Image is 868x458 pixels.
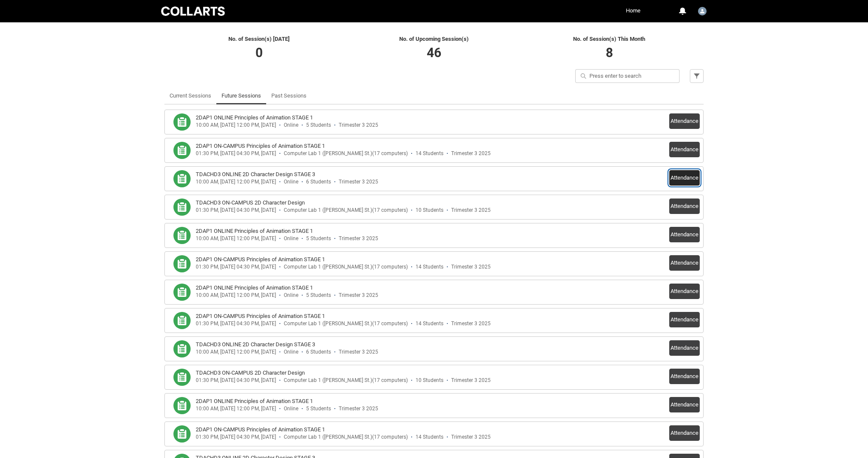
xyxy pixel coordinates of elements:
div: Online [284,406,298,412]
h3: 2DAP1 ONLINE Principles of Animation STAGE 1 [196,113,313,122]
h3: 2DAP1 ONLINE Principles of Animation STAGE 1 [196,227,313,235]
div: 10:00 AM, [DATE] 12:00 PM, [DATE] [196,122,276,128]
a: Past Sessions [271,87,307,104]
div: 01:30 PM, [DATE] 04:30 PM, [DATE] [196,377,276,384]
div: 10:00 AM, [DATE] 12:00 PM, [DATE] [196,235,276,242]
div: 10:00 AM, [DATE] 12:00 PM, [DATE] [196,406,276,412]
div: Computer Lab 1 ([PERSON_NAME] St.)(17 computers) [284,150,408,157]
div: 01:30 PM, [DATE] 04:30 PM, [DATE] [196,434,276,440]
div: Trimester 3 2025 [451,434,491,440]
button: Attendance [669,142,700,157]
div: Online [284,349,298,355]
div: Online [284,179,298,185]
div: 6 Students [306,179,331,185]
div: 01:30 PM, [DATE] 04:30 PM, [DATE] [196,321,276,327]
h3: 2DAP1 ON-CAMPUS Principles of Animation STAGE 1 [196,425,325,434]
div: 10:00 AM, [DATE] 12:00 PM, [DATE] [196,179,276,185]
div: Trimester 3 2025 [451,264,491,270]
div: Computer Lab 1 ([PERSON_NAME] St.)(17 computers) [284,264,408,270]
a: Home [624,4,643,17]
div: 14 Students [416,434,443,440]
span: 8 [606,45,613,60]
div: 5 Students [306,235,331,242]
a: Future Sessions [222,87,261,104]
h3: 2DAP1 ON-CAMPUS Principles of Animation STAGE 1 [196,255,325,264]
button: Attendance [669,227,700,242]
div: 10 Students [416,207,443,214]
div: 10:00 AM, [DATE] 12:00 PM, [DATE] [196,292,276,299]
div: Trimester 3 2025 [451,321,491,327]
div: Online [284,292,298,299]
h3: 2DAP1 ON-CAMPUS Principles of Animation STAGE 1 [196,312,325,321]
div: Trimester 3 2025 [451,207,491,214]
span: No. of Session(s) [DATE] [228,36,290,42]
span: 0 [255,45,263,60]
div: 5 Students [306,406,331,412]
button: Filter [690,69,704,83]
button: Attendance [669,340,700,356]
div: Online [284,122,298,128]
div: 01:30 PM, [DATE] 04:30 PM, [DATE] [196,207,276,214]
input: Press enter to search [575,69,680,83]
div: 14 Students [416,264,443,270]
div: 10 Students [416,377,443,384]
button: Attendance [669,284,700,299]
button: Attendance [669,312,700,327]
button: Attendance [669,425,700,441]
h3: TDACHD3 ON-CAMPUS 2D Character Design [196,369,305,377]
div: 6 Students [306,349,331,355]
div: 5 Students [306,292,331,299]
div: Trimester 3 2025 [339,235,378,242]
button: Attendance [669,198,700,214]
div: Trimester 3 2025 [451,150,491,157]
span: 46 [427,45,441,60]
h3: 2DAP1 ONLINE Principles of Animation STAGE 1 [196,397,313,406]
h3: TDACHD3 ONLINE 2D Character Design STAGE 3 [196,340,315,349]
h3: TDACHD3 ONLINE 2D Character Design STAGE 3 [196,170,315,179]
button: Attendance [669,397,700,412]
button: Attendance [669,170,700,186]
div: 14 Students [416,321,443,327]
div: Computer Lab 1 ([PERSON_NAME] St.)(17 computers) [284,377,408,384]
div: Trimester 3 2025 [339,179,378,185]
div: Trimester 3 2025 [339,349,378,355]
button: Attendance [669,369,700,384]
span: No. of Session(s) This Month [573,36,645,42]
div: Computer Lab 1 ([PERSON_NAME] St.)(17 computers) [284,321,408,327]
div: Trimester 3 2025 [339,292,378,299]
div: Computer Lab 1 ([PERSON_NAME] St.)(17 computers) [284,207,408,214]
div: 5 Students [306,122,331,128]
div: 01:30 PM, [DATE] 04:30 PM, [DATE] [196,264,276,270]
button: Attendance [669,255,700,271]
li: Current Sessions [164,87,216,104]
h3: 2DAP1 ON-CAMPUS Principles of Animation STAGE 1 [196,142,325,150]
div: Trimester 3 2025 [339,406,378,412]
div: 01:30 PM, [DATE] 04:30 PM, [DATE] [196,150,276,157]
h3: TDACHD3 ON-CAMPUS 2D Character Design [196,198,305,207]
button: Attendance [669,113,700,129]
div: Computer Lab 1 ([PERSON_NAME] St.)(17 computers) [284,434,408,440]
div: 14 Students [416,150,443,157]
li: Future Sessions [216,87,266,104]
div: Trimester 3 2025 [451,377,491,384]
div: Online [284,235,298,242]
span: No. of Upcoming Session(s) [399,36,469,42]
img: User16752042218789240631 [698,7,707,15]
button: User Profile User16752042218789240631 [696,3,709,17]
div: Trimester 3 2025 [339,122,378,128]
h3: 2DAP1 ONLINE Principles of Animation STAGE 1 [196,284,313,292]
li: Past Sessions [266,87,312,104]
a: Current Sessions [170,87,211,104]
div: 10:00 AM, [DATE] 12:00 PM, [DATE] [196,349,276,355]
